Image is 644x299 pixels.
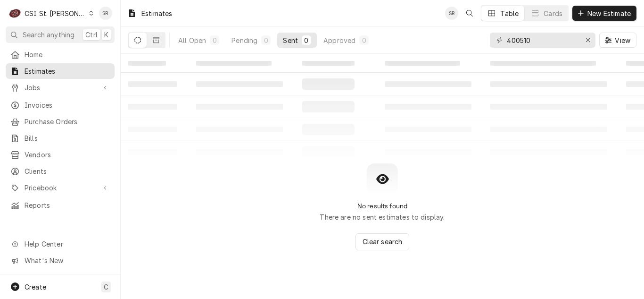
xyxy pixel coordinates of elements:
div: CSI St. [PERSON_NAME] [25,9,86,18]
span: ‌ [385,61,460,66]
div: Cards [544,9,562,18]
div: 0 [361,35,367,45]
span: Estimates [25,66,110,76]
span: ‌ [128,61,166,66]
p: There are no sent estimates to display. [320,212,445,222]
a: Go to What's New [6,253,115,268]
div: 0 [212,35,217,45]
a: Invoices [6,97,115,113]
div: 0 [263,35,269,45]
div: All Open [178,35,206,45]
span: What's New [25,256,109,265]
span: Bills [25,133,110,143]
div: Stephani Roth's Avatar [99,7,112,20]
span: Clear search [361,237,405,247]
div: Pending [231,35,257,45]
span: ‌ [196,61,272,66]
div: 0 [304,35,309,45]
button: Open search [462,6,477,21]
div: Stephani Roth's Avatar [445,7,458,20]
a: Home [6,47,115,62]
span: Reports [25,200,110,210]
input: Keyword search [507,33,578,48]
span: Search anything [23,30,74,40]
span: Help Center [25,239,109,249]
button: Erase input [580,33,595,48]
div: Table [500,9,519,18]
a: Estimates [6,63,115,79]
a: Bills [6,130,115,146]
span: C [104,282,108,292]
span: Ctrl [85,30,98,40]
span: View [613,35,632,45]
a: Go to Jobs [6,80,115,95]
div: C [8,7,22,20]
a: Vendors [6,147,115,162]
span: Home [25,50,110,60]
a: Go to Help Center [6,236,115,252]
div: Approved [323,35,355,45]
span: K [104,30,108,40]
span: Purchase Orders [25,117,110,127]
button: Search anythingCtrlK [6,26,115,43]
a: Go to Pricebook [6,180,115,196]
span: Create [25,283,46,291]
a: Reports [6,197,115,213]
div: CSI St. Louis's Avatar [8,7,22,20]
span: ‌ [490,61,596,66]
div: Sent [283,35,298,45]
span: New Estimate [586,9,633,18]
div: SR [445,7,458,20]
span: Vendors [25,150,110,160]
a: Clients [6,163,115,179]
span: Jobs [25,83,96,93]
span: Pricebook [25,183,96,193]
div: SR [99,7,112,20]
table: Sent Estimates List Loading [121,54,644,163]
span: Clients [25,166,110,176]
button: View [599,33,636,48]
button: Clear search [355,233,410,250]
h2: No results found [357,202,408,210]
span: ‌ [302,61,355,66]
span: Invoices [25,100,110,110]
button: New Estimate [572,6,636,21]
a: Purchase Orders [6,114,115,129]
